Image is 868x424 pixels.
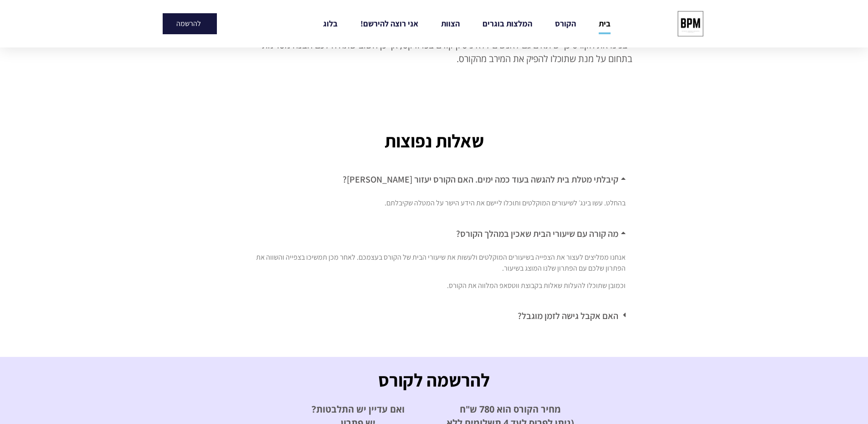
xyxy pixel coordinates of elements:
span: להרשמה [176,20,201,27]
div: קיבלתי מטלת בית להגשה בעוד כמה ימים. האם הקורס יעזור [PERSON_NAME]? [236,168,632,191]
p: וכמובן שתוכלו להעלות שאלות בקבוצת ווטסאפ המלווה את הקורס. [243,280,626,291]
img: cropped-bpm-logo-1.jpeg [673,7,707,41]
span: ואם עדיין יש התלבטות [316,403,405,415]
b: שאלות נפוצות [385,129,484,152]
div: מה קורה עם שיעורי הבית שאכין במהלך הקורס? [236,222,632,245]
div: האם אקבל גישה לזמן מוגבל? [236,304,632,327]
p: בהחלט. עשו בינג׳ לשיעורים המוקלטים ותוכלו ליישם את הידע הישר על המטלה שקיבלתם. [243,198,626,209]
p: אנחנו ממליצים לעצור את הצפייה בשיעורים המוקלטים ולעשות את שיעורי הבית של הקורס בעצמכם. לאחר מכן ת... [243,252,626,274]
a: המלצות בוגרים [483,13,532,34]
span: מחיר הקורס הוא 780 ש"ח [460,403,561,415]
div: קיבלתי מטלת בית להגשה בעוד כמה ימים. האם הקורס יעזור [PERSON_NAME]? [236,191,632,222]
a: הקורס [555,13,576,34]
a: קיבלתי מטלת בית להגשה בעוד כמה ימים. האם הקורס יעזור [PERSON_NAME]? [343,173,618,185]
nav: Menu [283,13,651,34]
a: אני רוצה להירשם! [360,13,418,34]
b: להרשמה לקורס [378,368,490,392]
a: להרשמה [163,13,217,34]
a: בית [599,13,611,34]
div: מה קורה עם שיעורי הבית שאכין במהלך הקורס? [236,245,632,305]
a: בלוג [323,13,338,34]
a: מה קורה עם שיעורי הבית שאכין במהלך הקורס? [456,228,618,240]
a: האם אקבל גישה לזמן מוגבל? [518,310,618,322]
a: הצוות [441,13,460,34]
